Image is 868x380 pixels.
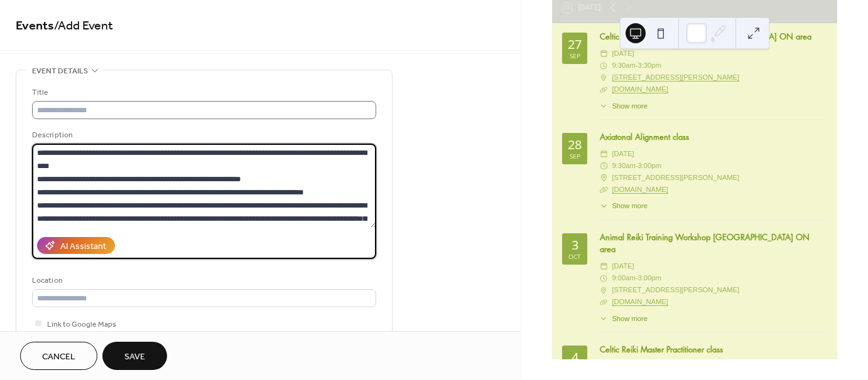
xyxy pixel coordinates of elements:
div: 3 [572,239,578,251]
div: Oct [568,253,581,260]
button: ​Show more [600,314,648,324]
span: - [636,160,638,172]
span: 3:30pm [637,60,661,71]
div: ​ [600,201,608,211]
span: [STREET_ADDRESS][PERSON_NAME] [612,172,739,184]
button: Cancel [20,342,97,370]
span: - [636,60,638,71]
button: Save [102,342,167,370]
div: ​ [600,60,608,71]
div: ​ [600,101,608,112]
span: 9:30am [612,160,635,172]
div: Location [32,274,374,287]
span: - [636,272,638,284]
div: ​ [600,260,608,272]
div: Sep [570,153,580,159]
span: [STREET_ADDRESS][PERSON_NAME] [612,284,739,296]
div: ​ [600,48,608,60]
span: Cancel [42,351,75,364]
a: Celtic Reiki Master Practitioner class [600,344,723,355]
div: Title [32,86,374,99]
div: 4 [572,351,578,364]
span: 9:30am [612,60,635,71]
span: [DATE] [612,260,634,272]
a: Celtic Reiki Level 1 training [GEOGRAPHIC_DATA] ON area [600,31,811,42]
div: ​ [600,148,608,160]
div: ​ [600,83,608,95]
span: Show more [612,201,648,211]
div: Description [32,129,374,142]
button: ​Show more [600,201,648,211]
div: 28 [568,139,582,151]
span: Show more [612,314,648,324]
span: Event details [32,65,88,78]
a: [STREET_ADDRESS][PERSON_NAME] [612,71,739,83]
span: / Add Event [54,14,113,38]
div: ​ [600,172,608,184]
button: AI Assistant [37,237,115,254]
div: ​ [600,71,608,83]
span: Link to Google Maps [47,318,116,331]
a: [DOMAIN_NAME] [612,186,668,193]
div: ​ [600,284,608,296]
button: ​Show more [600,101,648,112]
span: [DATE] [612,148,634,160]
div: 27 [568,38,582,51]
div: Sep [570,53,580,59]
span: [DATE] [612,48,634,60]
div: ​ [600,272,608,284]
span: 3:00pm [637,160,661,172]
div: AI Assistant [60,240,106,253]
a: Animal Reiki Training Workshop [GEOGRAPHIC_DATA] ON area [600,231,810,255]
a: [DOMAIN_NAME] [612,85,668,93]
div: ​ [600,160,608,172]
span: Save [124,351,145,364]
a: [DOMAIN_NAME] [612,298,668,305]
div: ​ [600,296,608,308]
span: Show more [612,101,648,112]
span: 9:00am [612,272,635,284]
span: 3:00pm [637,272,661,284]
div: ​ [600,184,608,196]
a: Events [16,14,54,38]
div: ​ [600,314,608,324]
a: Axiatonal Alignment class [600,131,689,142]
